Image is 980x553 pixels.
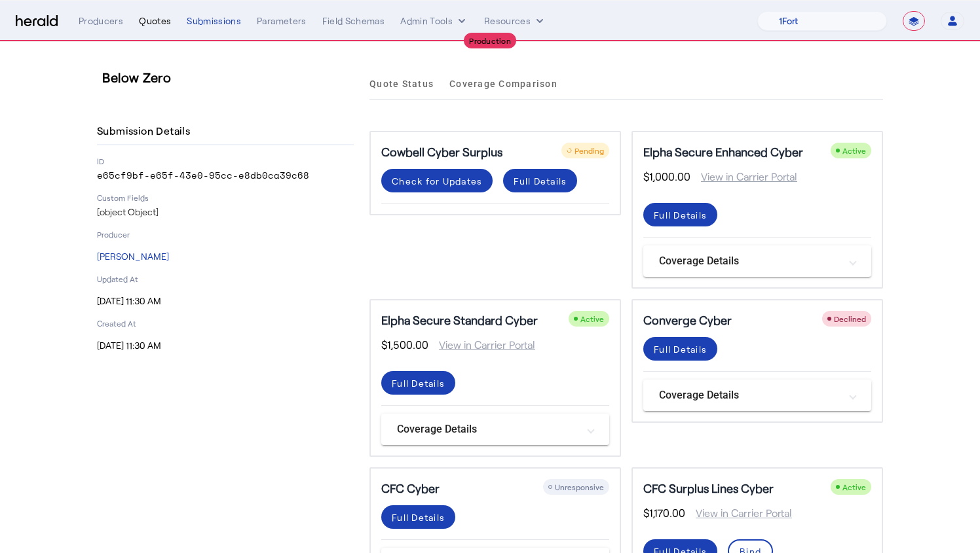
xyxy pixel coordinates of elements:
button: Full Details [643,203,717,226]
h5: CFC Cyber [381,479,440,497]
span: Active [842,482,866,491]
span: Active [580,314,604,323]
button: internal dropdown menu [400,14,468,27]
button: Full Details [503,169,577,192]
div: Full Details [392,510,445,524]
span: Active [842,146,866,155]
span: View in Carrier Portal [690,169,797,185]
div: Quotes [139,14,171,27]
p: Updated At [97,274,354,284]
h5: Cowbell Cyber Surplus [381,143,502,161]
div: Check for Updates [392,174,482,188]
span: Declined [834,314,866,323]
button: Full Details [381,505,455,529]
span: View in Carrier Portal [685,505,792,521]
p: Created At [97,318,354,329]
button: Full Details [381,371,455,395]
a: Quote Status [369,68,434,99]
button: Resources dropdown menu [484,14,546,27]
mat-expansion-panel-header: Coverage Details [381,414,609,445]
h5: Elpha Secure Enhanced Cyber [643,143,803,161]
p: [PERSON_NAME] [97,250,354,263]
h5: Converge Cyber [643,311,732,329]
h5: Elpha Secure Standard Cyber [381,311,538,329]
div: Full Details [392,376,445,390]
h5: CFC Surplus Lines Cyber [643,479,774,497]
span: Coverage Comparison [449,79,557,88]
div: Field Schemas [322,14,385,27]
div: Full Details [654,208,707,222]
img: Herald Logo [16,15,58,27]
p: ID [97,156,354,166]
button: Check for Updates [381,169,493,192]
span: $1,000.00 [643,169,690,185]
a: Coverage Comparison [449,68,557,99]
span: $1,170.00 [643,505,685,521]
div: Producers [79,14,123,27]
p: [object Object] [97,205,354,219]
mat-panel-title: Coverage Details [659,387,840,403]
p: e65cf9bf-e65f-43e0-95cc-e8db0ca39c68 [97,169,354,182]
mat-panel-title: Coverage Details [397,421,578,437]
h4: Submission Details [97,123,195,139]
div: Production [464,33,516,48]
span: Unresponsive [555,482,604,491]
span: Pending [575,146,604,155]
div: Parameters [257,14,307,27]
mat-expansion-panel-header: Coverage Details [643,380,871,411]
span: View in Carrier Portal [428,337,535,353]
div: Submissions [187,14,241,27]
p: Custom Fields [97,192,354,203]
button: Full Details [643,337,717,361]
mat-expansion-panel-header: Coverage Details [643,245,871,277]
h3: Below Zero [102,68,359,86]
span: $1,500.00 [381,337,428,353]
p: [DATE] 11:30 AM [97,294,354,308]
p: Producer [97,229,354,240]
div: Full Details [514,174,567,188]
span: Quote Status [369,79,434,88]
div: Full Details [654,342,707,356]
p: [DATE] 11:30 AM [97,339,354,352]
mat-panel-title: Coverage Details [659,253,840,269]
